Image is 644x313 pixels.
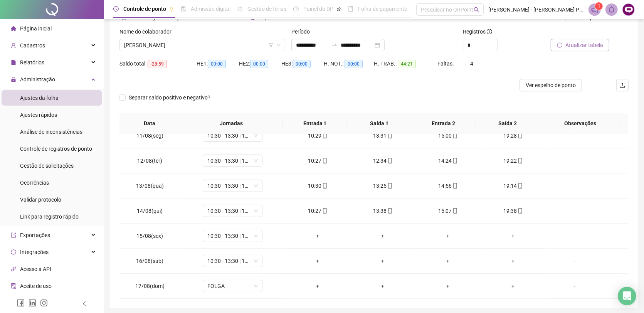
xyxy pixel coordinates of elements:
span: 10:30 - 13:30 | 15:00 - 19:20 [207,255,258,267]
span: mobile [452,208,458,214]
div: HE 1: [197,59,239,68]
span: 00:00 [345,60,363,68]
span: mobile [517,158,523,163]
span: 12/08(ter) [137,158,162,164]
div: 15:00 [422,131,474,140]
span: left [82,301,87,306]
th: Entrada 2 [411,113,476,134]
div: + [487,232,540,240]
div: 10:27 [291,156,344,165]
div: - [552,182,597,190]
div: - [552,156,597,165]
span: Acesso à API [20,266,51,272]
span: Análise de inconsistências [20,129,82,135]
span: to [331,42,338,48]
span: 10:30 - 13:30 | 15:00 - 19:20 [207,155,258,167]
span: Controle de ponto [123,6,166,12]
span: book [348,6,353,12]
span: file-done [181,6,186,12]
span: Folha de pagamento [358,6,407,12]
span: mobile [387,208,393,214]
span: pushpin [169,7,174,12]
div: 19:28 [487,131,540,140]
span: BRYNN CORREA ANDRADE [124,39,281,51]
span: mobile [452,183,458,188]
span: mobile [517,208,523,214]
div: - [552,131,597,140]
span: filter [269,43,273,47]
div: 13:25 [356,182,409,190]
span: dashboard [293,6,299,12]
span: api [11,266,16,272]
span: mobile [452,133,458,138]
div: 10:27 [291,207,344,215]
span: mobile [321,208,328,214]
span: search [474,7,479,13]
div: + [356,282,409,290]
div: HE 2: [239,59,281,68]
span: Ajustes da folha [20,95,59,101]
div: + [291,257,344,265]
button: Ver espelho de ponto [520,79,582,91]
th: Observações [540,113,621,134]
span: mobile [387,158,393,163]
span: Painel do DP [303,6,333,12]
span: file [11,60,16,65]
div: 19:38 [487,207,540,215]
img: 60618 [623,4,634,15]
span: Atualizar tabela [565,41,603,49]
span: 1 [598,3,600,9]
div: 13:31 [356,131,409,140]
span: mobile [321,183,328,188]
span: 10:30 - 13:30 | 15:00 - 19:20 [207,230,258,242]
span: sun [237,6,243,12]
button: Atualizar tabela [551,39,609,51]
span: user-add [11,43,16,48]
th: Saída 2 [476,113,540,134]
span: Link para registro rápido [20,214,79,220]
span: Admissão digital [191,6,230,12]
div: - [552,207,597,215]
span: info-circle [487,29,492,34]
div: + [422,232,474,240]
div: + [422,257,474,265]
div: HE 3: [281,59,324,68]
span: mobile [452,158,458,163]
span: 00:00 [250,60,268,68]
span: pushpin [336,7,341,12]
span: Gestão de solicitações [20,163,74,169]
span: swap-right [331,42,338,48]
span: 10:30 - 13:30 | 15:00 - 19:20 [207,205,258,217]
span: 13/08(qua) [136,183,164,189]
span: Observações [546,119,615,128]
th: Saída 1 [347,113,411,134]
span: mobile [321,158,328,163]
span: clock-circle [113,6,119,12]
span: mobile [517,183,523,188]
label: Período [291,27,315,36]
span: notification [591,6,598,13]
span: [PERSON_NAME] - [PERSON_NAME] PROGRAMAS DE ENSINO E CAFE [488,5,584,14]
span: 00:00 [293,60,311,68]
span: Registros [463,27,492,36]
span: Ocorrências [20,180,49,186]
span: 14/08(qui) [137,208,163,214]
div: + [422,282,474,290]
span: bell [608,6,615,13]
div: Open Intercom Messenger [618,287,636,305]
span: mobile [321,133,328,138]
span: reload [557,42,562,48]
span: Administração [20,76,55,82]
span: Faltas: [437,61,455,67]
span: audit [11,283,16,289]
span: 15/08(sex) [136,233,163,239]
div: 19:22 [487,156,540,165]
span: 10:30 - 13:30 | 15:00 - 19:20 [207,130,258,141]
div: 19:14 [487,182,540,190]
div: + [291,232,344,240]
div: 14:24 [422,156,474,165]
span: Ver espelho de ponto [526,81,576,89]
span: Exportações [20,232,50,238]
div: H. NOT.: [324,59,374,68]
div: + [487,257,540,265]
